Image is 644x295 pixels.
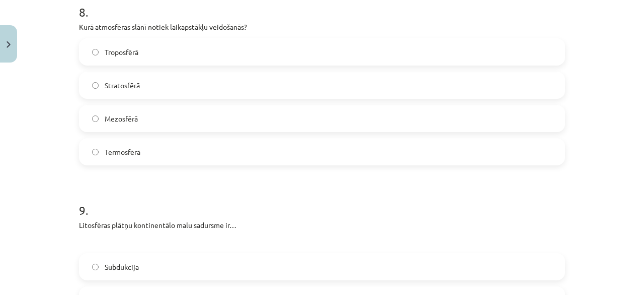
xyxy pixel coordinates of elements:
[79,22,565,32] p: Kurā atmosfēras slānī notiek laikapstākļu veidošanās?
[105,113,138,124] span: Mezosfērā
[92,115,99,122] input: Mezosfērā
[7,41,11,48] img: icon-close-lesson-0947bae3869378f0d4975bcd49f059093ad1ed9edebbc8119c70593378902aed.svg
[79,220,565,230] p: Litosfēras plātņu kontinentālo malu sadursme ir…
[92,149,99,155] input: Termosfērā
[92,264,99,270] input: Subdukcija
[105,147,140,157] span: Termosfērā
[105,47,138,57] span: Troposfērā
[92,49,99,55] input: Troposfērā
[92,82,99,89] input: Stratosfērā
[105,262,139,272] span: Subdukcija
[79,186,565,217] h1: 9 .
[105,80,140,91] span: Stratosfērā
